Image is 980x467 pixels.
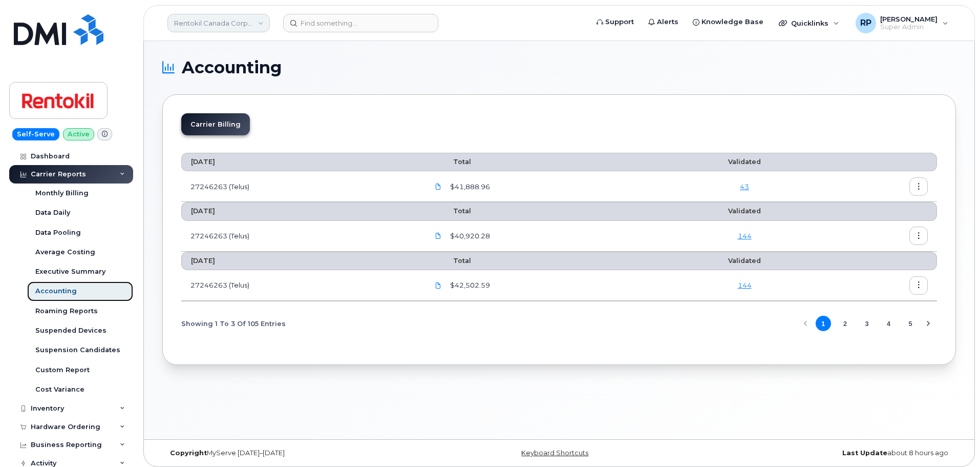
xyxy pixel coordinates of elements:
td: 27246263 (Telus) [181,221,419,252]
strong: Copyright [170,449,207,457]
a: 43 [740,182,749,191]
button: Page 5 [903,316,918,331]
strong: Last Update [842,449,887,457]
span: Total [429,158,471,166]
span: Total [429,257,471,265]
span: $42,502.59 [448,280,490,290]
td: 27246263 (Telus) [181,270,419,301]
a: Keyboard Shortcuts [521,449,588,457]
th: Validated [666,202,823,220]
button: Page 1 [816,316,831,331]
div: about 8 hours ago [691,449,956,457]
button: Page 3 [859,316,875,331]
button: Next Page [921,316,936,331]
a: Rentokil.TELUS-27246263-2025-07-07.pdf [429,227,448,245]
a: Rentokil.TELUS-27246263-2025-08-07.pdf [429,177,448,195]
td: 27246263 (Telus) [181,171,419,202]
span: Total [429,207,471,215]
a: 144 [738,232,752,240]
th: [DATE] [181,252,419,270]
span: Showing 1 To 3 Of 105 Entries [181,316,286,331]
th: Validated [666,252,823,270]
div: MyServe [DATE]–[DATE] [162,449,427,457]
span: Accounting [182,60,282,75]
button: Page 4 [881,316,897,331]
th: [DATE] [181,202,419,220]
a: 144 [738,281,752,289]
a: Rentokil.TELUS-27246263-2025-06-07.pdf [429,276,448,294]
span: $40,920.28 [448,231,490,241]
th: Validated [666,153,823,171]
th: [DATE] [181,153,419,171]
span: $41,888.96 [448,182,490,192]
button: Page 2 [837,316,853,331]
